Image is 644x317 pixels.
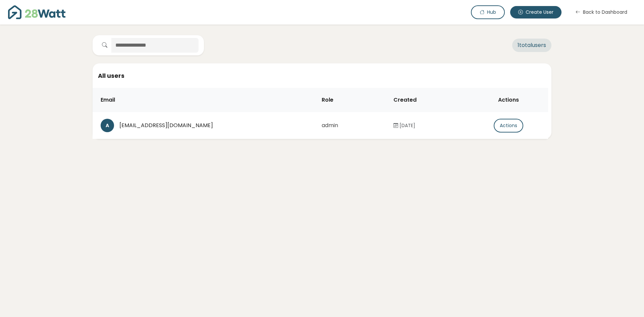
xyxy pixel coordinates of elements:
span: 1 total users [512,39,551,52]
button: Actions [494,119,523,133]
th: Created [388,88,472,112]
th: Email [93,88,316,112]
button: Create User [510,6,561,18]
h5: All users [98,71,546,80]
img: 28Watt [8,5,65,19]
button: Hub [471,5,505,19]
div: [EMAIL_ADDRESS][DOMAIN_NAME] [119,121,311,129]
span: admin [322,121,338,129]
th: Role [316,88,388,112]
button: Back to Dashboard [567,5,636,19]
div: [DATE] [393,122,466,129]
th: Actions [472,88,548,112]
div: A [101,119,114,132]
